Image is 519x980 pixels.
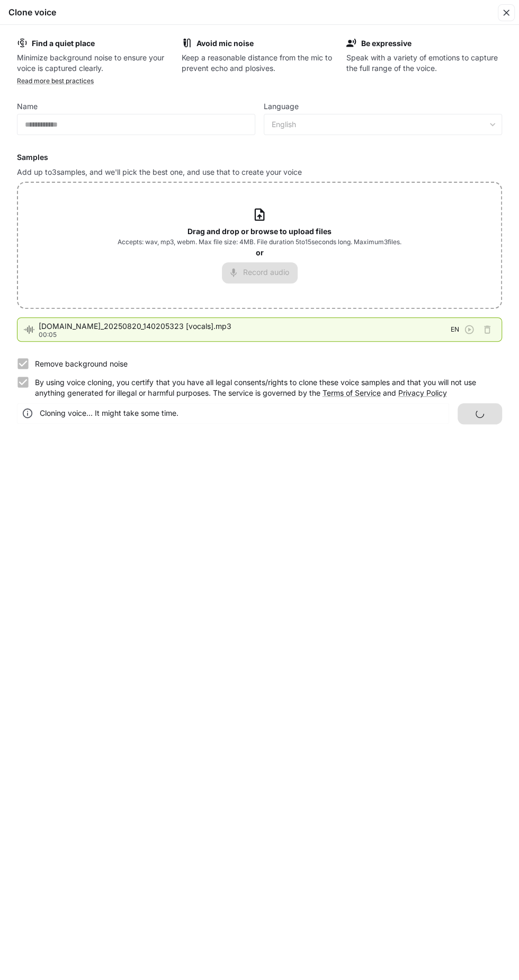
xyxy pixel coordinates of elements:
[264,103,299,110] p: Language
[17,167,502,177] p: Add up to 3 samples, and we'll pick the best one, and use that to create your voice
[182,52,338,74] p: Keep a reasonable distance from the mic to prevent echo and plosives.
[398,388,446,397] a: Privacy Policy
[187,227,332,236] b: Drag and drop or browse to upload files
[361,39,411,48] b: Be expressive
[17,52,173,74] p: Minimize background noise to ensure your voice is captured clearly.
[32,39,95,48] b: Find a quiet place
[256,248,264,257] b: or
[8,6,56,18] h5: Clone voice
[272,119,485,130] div: English
[264,119,502,130] div: English
[39,321,451,332] span: [DOMAIN_NAME]_20250820_140205323 [vocals].mp3
[196,39,254,48] b: Avoid mic noise
[118,237,401,247] span: Accepts: wav, mp3, webm. Max file size: 4MB. File duration 5 to 15 seconds long. Maximum 3 files.
[35,377,494,398] p: By using voice cloning, you certify that you have all legal consents/rights to clone these voice ...
[451,324,459,335] span: EN
[35,359,128,369] p: Remove background noise
[40,404,178,423] div: Cloning voice... It might take some time.
[17,152,502,163] h6: Samples
[322,388,380,397] a: Terms of Service
[346,52,502,74] p: Speak with a variety of emotions to capture the full range of the voice.
[17,77,94,85] a: Read more best practices
[17,103,38,110] p: Name
[39,332,451,338] p: 00:05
